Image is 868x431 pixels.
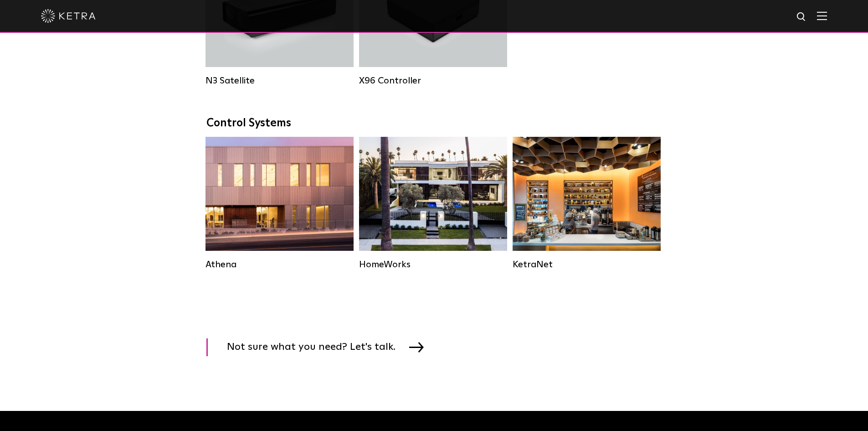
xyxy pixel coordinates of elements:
[41,9,96,23] img: ketra-logo-2019-white
[205,259,354,270] div: Athena
[206,117,662,130] div: Control Systems
[409,342,424,352] img: arrow
[513,137,661,270] a: KetraNet Legacy System
[205,137,354,270] a: Athena Commercial Solution
[796,11,807,23] img: search icon
[205,75,354,86] div: N3 Satellite
[227,338,409,356] span: Not sure what you need? Let's talk.
[359,137,507,270] a: HomeWorks Residential Solution
[359,75,507,86] div: X96 Controller
[206,338,435,356] a: Not sure what you need? Let's talk.
[513,259,661,270] div: KetraNet
[817,11,827,20] img: Hamburger%20Nav.svg
[359,259,507,270] div: HomeWorks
